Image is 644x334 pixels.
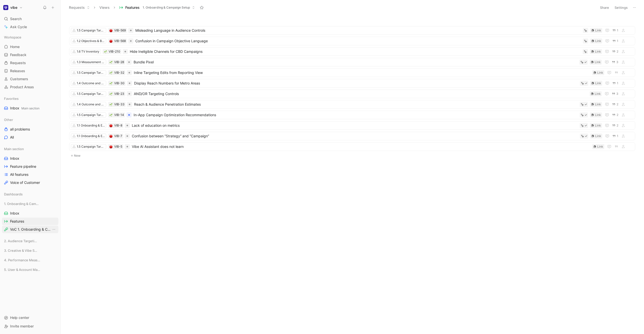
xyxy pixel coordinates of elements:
a: All [2,134,58,141]
img: 🌱 [109,82,112,85]
div: Dashboards [2,190,58,198]
div: Link [595,134,601,139]
span: Bundle Pixel [134,59,577,65]
span: Search [10,16,22,22]
button: 3 [611,91,619,97]
a: 1.5 Campaign Targeting Setup🌱VIB-23AND/OR Targeting ControlsLink3 [69,90,635,98]
span: All [10,135,14,140]
span: VoC 1. Onboarding & Campaign Setup [10,227,51,232]
div: Workspace [2,33,58,41]
span: Voice of Customer [10,180,40,185]
div: VIB-14 [114,112,124,117]
img: 🔴 [109,135,112,138]
div: Link [595,49,601,54]
div: New [67,17,638,159]
div: Dashboards [2,190,58,199]
span: Confusion between “Strategy” and “Campaign” [132,133,578,139]
div: Favorites [2,95,58,102]
button: 🔴 [109,29,113,32]
span: Inbox [10,156,19,161]
span: Features [10,219,24,224]
span: In-App Campaign Optimization Recommendations [134,112,578,118]
button: 🌱 [109,81,113,85]
button: New [69,153,636,159]
a: Requests [2,59,58,67]
span: Lack of education on metrics [132,122,578,129]
a: 1.6 TV Inventory🌱VIB-210Hide Ineligible Channels for CBD CampaignsLink2 [69,47,635,56]
div: 🌱 [104,50,107,53]
span: Misleading Language in Audience Controls [135,27,581,33]
div: 2. Audience Targeting [2,237,58,245]
div: 🌱 [109,103,113,106]
span: 1 [617,39,618,43]
img: 🌱 [109,61,112,64]
button: 1 [611,38,619,44]
img: 🌱 [109,93,112,96]
div: 1.2 Objectives & Budget Setup [77,38,105,44]
img: 🔴 [109,124,112,127]
div: Link [595,38,601,44]
div: 1.5 Campaign Targeting Setup [77,144,105,149]
button: 🌱 [109,71,113,74]
a: VoC 1. Onboarding & Campaign SetupView actions [2,226,58,233]
div: Main sectionInboxFeature pipelineAll featuresVoice of Customer [2,145,58,186]
span: 1 [617,135,618,138]
span: Dashboards [4,192,23,197]
button: 🔴 [109,134,113,138]
div: 1.3 Measurement Setup (pixel, integrations) [77,60,105,65]
a: Releases [2,67,58,75]
span: 5. User & Account Management Experience [4,267,42,272]
div: VIB-210 [109,49,120,54]
button: 2 [611,123,619,128]
div: Link [595,81,601,86]
a: all problems [2,126,58,133]
img: 🔴 [109,145,112,148]
span: Hide Ineligible Channels for CBD Campaigns [130,49,581,55]
a: 1.1 Onboarding & Education🔴VIB-7Confusion between “Strategy” and “Campaign”Link1 [69,132,635,140]
span: all problems [10,127,30,132]
span: Workspace [4,35,21,40]
button: vibevibe [2,4,24,11]
div: Link [595,60,601,65]
a: Inbox [2,210,58,217]
div: 2. Audience Targeting [2,237,58,246]
span: Requests [10,60,26,65]
div: 1.6 TV Inventory [77,49,99,54]
span: 3. Creative & Vibe Studio [4,248,38,253]
span: Help center [10,315,29,320]
div: 5. User & Account Management Experience [2,266,58,275]
span: Inbox [10,211,19,216]
div: 4. Performance Measurement & Insights [2,256,58,264]
a: Product Areas [2,83,58,91]
img: vibe [3,5,8,10]
span: Customers [10,76,28,81]
div: VIB-28 [114,60,124,65]
div: Link [595,123,601,128]
div: Invite member [2,322,58,330]
a: 1.3 Measurement Setup (pixel, integrations)🌱VIB-28Bundle PixelLink3 [69,58,635,66]
div: VIB-5 [114,144,122,149]
button: Views [97,4,112,11]
div: VIB-7 [114,134,122,139]
div: Link [597,70,603,75]
a: 1.1 Onboarding & Education🔴VIB-8Lack of education on metricsLink2 [69,121,635,130]
div: Search [2,15,58,23]
span: 1. Onboarding & Campaign Setup [4,201,40,206]
div: VIB-568 [114,38,126,44]
div: 🔴 [109,39,113,43]
button: 🌱 [109,113,113,117]
a: Feedback [2,51,58,59]
button: 2 [611,102,619,107]
div: Link [597,144,603,149]
img: 🌱 [109,103,112,106]
span: 2 [617,103,618,106]
span: Favorites [4,96,19,101]
div: 1.1 Onboarding & Education [77,123,105,128]
button: Features1. Onboarding & Campaign Setup [117,4,197,11]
